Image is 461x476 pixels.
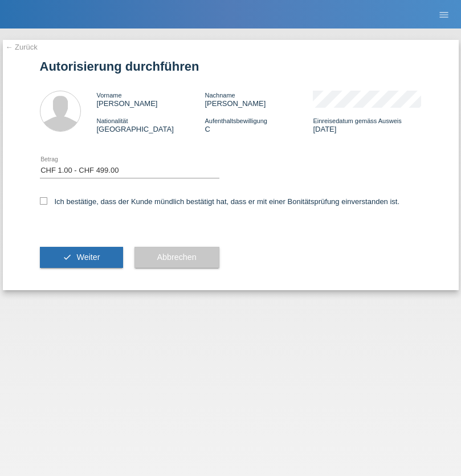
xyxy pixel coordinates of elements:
[313,116,421,133] div: [DATE]
[134,247,219,268] button: Abbrechen
[97,91,205,108] div: [PERSON_NAME]
[205,91,313,108] div: [PERSON_NAME]
[205,116,313,133] div: C
[63,253,72,262] i: check
[205,117,267,124] span: Aufenthaltsbewilligung
[76,253,100,262] span: Weiter
[6,43,38,51] a: ← Zurück
[97,92,122,99] span: Vorname
[433,11,455,18] a: menu
[40,247,123,268] button: check Weiter
[40,197,400,206] label: Ich bestätige, dass der Kunde mündlich bestätigt hat, dass er mit einer Bonitätsprüfung einversta...
[313,117,401,124] span: Einreisedatum gemäss Ausweis
[438,9,450,21] i: menu
[205,92,235,99] span: Nachname
[40,59,422,74] h1: Autorisierung durchführen
[97,117,128,124] span: Nationalität
[97,116,205,133] div: [GEOGRAPHIC_DATA]
[157,253,197,262] span: Abbrechen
